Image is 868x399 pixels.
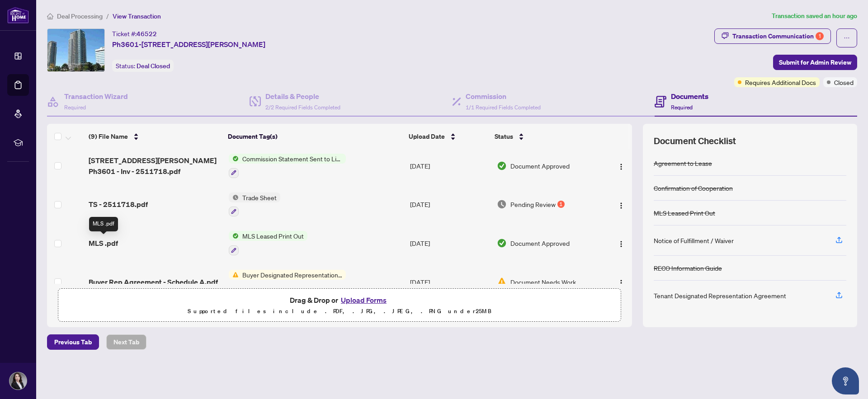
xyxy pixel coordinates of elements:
[772,11,857,21] article: Transaction saved an hour ago
[112,60,174,72] div: Status:
[106,334,146,350] button: Next Tab
[654,135,736,147] span: Document Checklist
[338,294,389,306] button: Upload Forms
[406,185,493,224] td: [DATE]
[654,208,715,218] div: MLS Leased Print Out
[9,372,27,390] img: Profile Icon
[239,192,280,202] span: Trade Sheet
[229,192,280,217] button: Status IconTrade Sheet
[57,12,103,20] span: Deal Processing
[89,199,148,210] span: TS - 2511718.pdf
[224,124,405,149] th: Document Tag(s)
[466,104,541,111] span: 1/1 Required Fields Completed
[409,131,445,141] span: Upload Date
[113,12,161,20] span: View Transaction
[773,55,857,70] button: Submit for Admin Review
[64,91,128,102] h4: Transaction Wizard
[229,154,346,178] button: Status IconCommission Statement Sent to Listing Brokerage
[816,32,824,40] div: 1
[112,39,265,50] span: Ph3601-[STREET_ADDRESS][PERSON_NAME]
[137,30,157,38] span: 46522
[106,11,109,21] li: /
[406,224,493,263] td: [DATE]
[58,289,621,322] span: Drag & Drop orUpload FormsSupported files include .PDF, .JPG, .JPEG, .PNG under25MB
[510,277,576,287] span: Document Needs Work
[614,275,628,289] button: Logo
[229,270,346,294] button: Status IconBuyer Designated Representation Agreement
[265,91,340,102] h4: Details & People
[497,161,507,171] img: Document Status
[557,201,565,208] div: 1
[779,55,851,70] span: Submit for Admin Review
[654,235,734,245] div: Notice of Fulfillment / Waiver
[832,367,859,394] button: Open asap
[47,334,99,350] button: Previous Tab
[654,158,712,168] div: Agreement to Lease
[265,104,340,111] span: 2/2 Required Fields Completed
[89,277,218,287] span: Buyer Rep Agreement - Schedule A.pdf
[89,238,118,249] span: MLS .pdf
[654,263,722,273] div: RECO Information Guide
[89,217,118,231] div: MLS .pdf
[497,277,507,287] img: Document Status
[497,238,507,248] img: Document Status
[671,91,708,102] h4: Documents
[491,124,599,149] th: Status
[406,146,493,185] td: [DATE]
[654,183,733,193] div: Confirmation of Cooperation
[614,197,628,211] button: Logo
[47,13,53,19] span: home
[844,35,850,41] span: ellipsis
[54,335,92,349] span: Previous Tab
[510,238,570,248] span: Document Approved
[614,159,628,173] button: Logo
[64,104,86,111] span: Required
[732,29,824,43] div: Transaction Communication
[89,155,222,177] span: [STREET_ADDRESS][PERSON_NAME] Ph3601 - Inv - 2511718.pdf
[614,236,628,250] button: Logo
[290,294,389,306] span: Drag & Drop or
[229,154,239,164] img: Status Icon
[406,263,493,301] td: [DATE]
[229,231,239,241] img: Status Icon
[239,231,307,241] span: MLS Leased Print Out
[229,192,239,202] img: Status Icon
[495,131,513,141] span: Status
[466,91,541,102] h4: Commission
[834,77,854,87] span: Closed
[229,231,307,255] button: Status IconMLS Leased Print Out
[618,202,625,209] img: Logo
[745,77,816,87] span: Requires Additional Docs
[714,28,831,44] button: Transaction Communication1
[497,199,507,209] img: Document Status
[510,161,570,171] span: Document Approved
[229,270,239,280] img: Status Icon
[89,131,128,141] span: (9) File Name
[510,199,556,209] span: Pending Review
[239,270,346,280] span: Buyer Designated Representation Agreement
[85,124,224,149] th: (9) File Name
[671,104,693,111] span: Required
[47,29,104,71] img: IMG-E12265439_1.jpg
[239,154,346,164] span: Commission Statement Sent to Listing Brokerage
[405,124,491,149] th: Upload Date
[654,291,786,300] div: Tenant Designated Representation Agreement
[64,306,615,317] p: Supported files include .PDF, .JPG, .JPEG, .PNG under 25 MB
[7,7,29,23] img: logo
[618,163,625,170] img: Logo
[618,279,625,286] img: Logo
[112,28,157,39] div: Ticket #:
[137,62,170,70] span: Deal Closed
[618,240,625,248] img: Logo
